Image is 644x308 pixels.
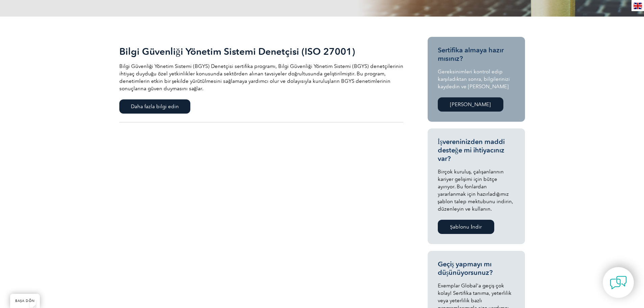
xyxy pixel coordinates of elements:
[438,97,503,112] a: [PERSON_NAME]
[450,224,482,230] font: Şablonu İndir
[438,69,510,90] font: Gereksinimleri kontrol edip karşıladıktan sonra, bilgilerinizi kaydedin ve [PERSON_NAME]
[438,260,493,277] font: Geçiş yapmayı mı düşünüyorsunuz?
[119,63,403,92] font: Bilgi Güvenliği Yönetim Sistemi (BGYS) Denetçisi sertifika programı, Bilgi Güvenliği Yönetim Sist...
[10,294,40,308] a: BAŞA DÖN
[634,3,642,9] img: en
[438,46,504,63] font: Sertifika almaya hazır mısınız?
[119,46,355,57] font: Bilgi Güvenliği Yönetim Sistemi Denetçisi (ISO 27001)
[438,169,514,212] font: Birçok kuruluş, çalışanlarının kariyer gelişimi için bütçe ayırıyor. Bu fonlardan yararlanmak içi...
[438,220,494,234] a: Şablonu İndir
[15,299,35,303] font: BAŞA DÖN
[119,37,403,122] a: Bilgi Güvenliği Yönetim Sistemi Denetçisi (ISO 27001) Bilgi Güvenliği Yönetim Sistemi (BGYS) Dene...
[438,138,505,163] font: İşvereninizden maddi desteğe mi ihtiyacınız var?
[610,274,627,291] img: contact-chat.png
[450,101,491,108] font: [PERSON_NAME]
[131,103,179,110] font: Daha fazla bilgi edin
